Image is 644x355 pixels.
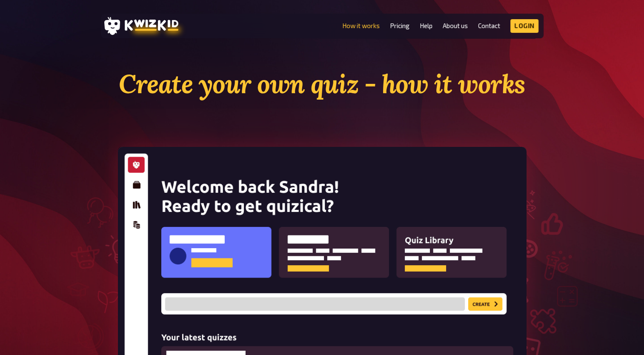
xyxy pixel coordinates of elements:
a: Pricing [390,22,409,29]
a: Help [420,22,432,29]
a: About us [443,22,468,29]
a: Contact [478,22,500,29]
a: Login [510,19,538,33]
a: How it works [342,22,380,29]
h1: Create your own quiz - how it works [118,68,527,100]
